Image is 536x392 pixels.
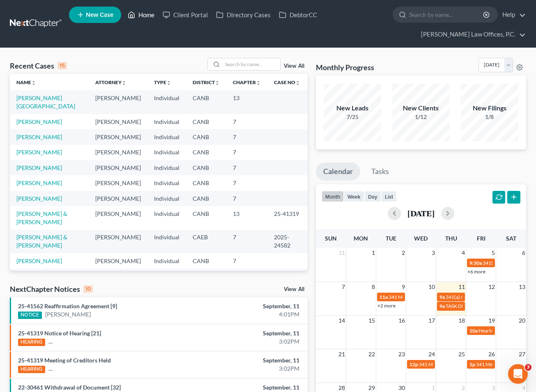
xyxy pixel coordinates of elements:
[186,114,226,129] td: CANB
[461,103,518,113] div: New Filings
[16,118,62,125] a: [PERSON_NAME]
[377,303,396,309] a: +2 more
[186,90,226,114] td: CANB
[16,234,67,249] a: [PERSON_NAME] & [PERSON_NAME]
[275,7,321,22] a: DebtorCC
[89,129,147,144] td: [PERSON_NAME]
[147,160,186,175] td: Individual
[488,316,496,326] span: 19
[371,282,376,292] span: 8
[371,248,376,258] span: 1
[325,235,337,242] span: Sun
[211,302,299,310] div: September, 11
[461,113,518,121] div: 1/8
[518,349,526,359] span: 27
[186,269,226,284] td: CANB
[186,129,226,144] td: CANB
[18,366,45,373] div: HEARING
[324,103,381,113] div: New Leads
[398,349,406,359] span: 23
[147,230,186,253] td: Individual
[428,282,436,292] span: 10
[16,149,62,156] a: [PERSON_NAME]
[364,191,381,202] button: day
[458,282,466,292] span: 11
[368,349,376,359] span: 22
[525,364,531,371] span: 3
[83,285,93,293] div: 10
[324,113,381,121] div: 7/25
[439,294,445,300] span: 9a
[233,79,261,85] a: Chapterunfold_more
[159,7,212,22] a: Client Portal
[186,206,226,229] td: CANB
[354,235,368,242] span: Mon
[147,145,186,160] td: Individual
[488,349,496,359] span: 26
[401,282,406,292] span: 9
[380,294,388,300] span: 11a
[284,63,304,69] a: View All
[316,62,374,72] h3: Monthly Progress
[389,294,462,300] span: 341 Meeting for [PERSON_NAME]
[226,145,267,160] td: 7
[16,94,75,110] a: [PERSON_NAME][GEOGRAPHIC_DATA]
[10,61,67,71] div: Recent Cases
[95,79,127,85] a: Attorneyunfold_more
[226,90,267,114] td: 13
[284,287,304,292] a: View All
[45,310,91,319] a: [PERSON_NAME]
[439,303,445,309] span: 9a
[445,235,457,242] span: Thu
[211,329,299,337] div: September, 11
[477,235,485,242] span: Fri
[392,103,450,113] div: New Clients
[18,357,111,364] a: 25-41319 Meeting of Creditors Held
[267,230,308,253] td: 2025-24582
[10,284,93,294] div: NextChapter Notices
[469,260,482,266] span: 9:30a
[147,253,186,268] td: Individual
[491,248,496,258] span: 5
[458,316,466,326] span: 18
[18,384,121,391] a: 22-30461 Withdrawal of Document [32]
[211,310,299,319] div: 4:01PM
[322,191,344,202] button: month
[341,282,346,292] span: 7
[518,316,526,326] span: 20
[89,145,147,160] td: [PERSON_NAME]
[344,191,364,202] button: week
[414,235,428,242] span: Wed
[226,206,267,229] td: 13
[211,337,299,346] div: 3:02PM
[16,179,62,186] a: [PERSON_NAME]
[226,160,267,175] td: 7
[147,114,186,129] td: Individual
[186,191,226,206] td: CANB
[381,191,397,202] button: list
[89,175,147,190] td: [PERSON_NAME]
[461,248,466,258] span: 4
[401,248,406,258] span: 2
[226,114,267,129] td: 7
[316,163,360,181] a: Calendar
[226,269,267,284] td: 7
[407,209,435,218] h2: [DATE]
[226,230,267,253] td: 7
[211,364,299,373] div: 3:02PM
[147,175,186,190] td: Individual
[469,328,478,334] span: 10a
[16,257,62,264] a: [PERSON_NAME]
[89,253,147,268] td: [PERSON_NAME]
[89,206,147,229] td: [PERSON_NAME]
[16,133,62,140] a: [PERSON_NAME]
[338,316,346,326] span: 14
[226,253,267,268] td: 7
[211,383,299,392] div: September, 11
[154,79,171,85] a: Typeunfold_more
[186,230,226,253] td: CAEB
[431,248,436,258] span: 3
[186,175,226,190] td: CANB
[212,7,275,22] a: Directory Cases
[16,195,62,202] a: [PERSON_NAME]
